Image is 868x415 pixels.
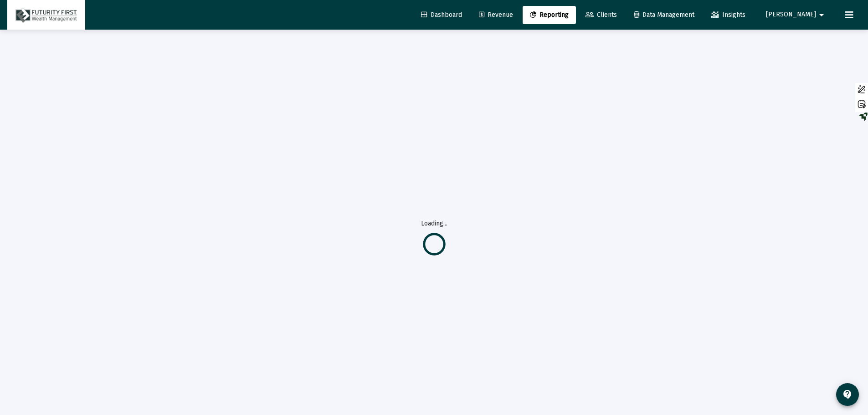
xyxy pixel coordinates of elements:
[755,5,838,24] button: [PERSON_NAME]
[627,6,702,24] a: Data Management
[421,11,462,19] span: Dashboard
[523,6,576,24] a: Reporting
[414,6,469,24] a: Dashboard
[842,389,853,400] mat-icon: contact_support
[766,11,816,19] span: [PERSON_NAME]
[479,11,513,19] span: Revenue
[472,6,520,24] a: Revenue
[816,6,827,24] mat-icon: arrow_drop_down
[14,6,78,24] img: Dashboard
[704,6,753,24] a: Insights
[711,11,745,19] span: Insights
[634,11,694,19] span: Data Management
[530,11,569,19] span: Reporting
[586,11,617,19] span: Clients
[578,6,624,24] a: Clients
